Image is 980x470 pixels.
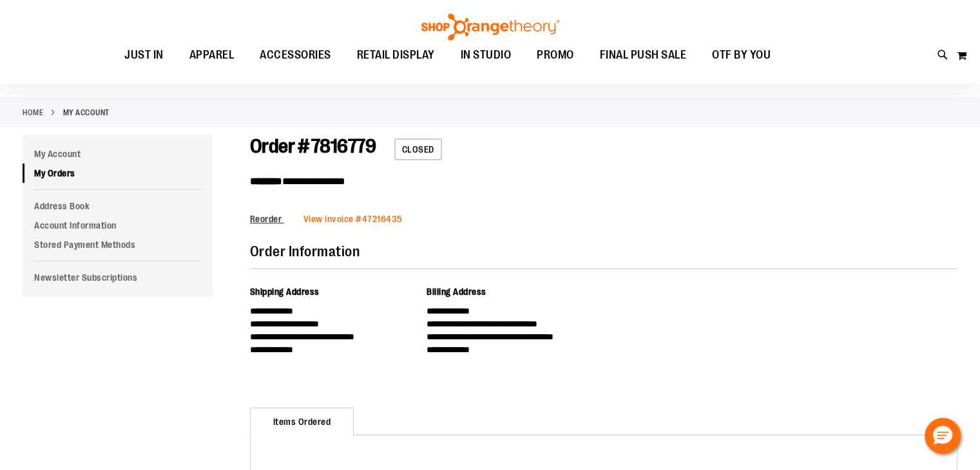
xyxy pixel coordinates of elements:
[23,144,213,164] a: My Account
[23,164,213,183] a: My Orders
[587,41,700,70] a: FINAL PUSH SALE
[250,214,282,224] span: Reorder
[925,418,961,454] button: Hello, have a question? Let’s chat.
[23,196,213,216] a: Address Book
[111,41,177,70] a: JUST IN
[712,41,771,70] span: OTF BY YOU
[23,268,213,287] a: Newsletter Subscriptions
[303,214,362,224] span: View invoice #
[250,243,360,259] span: Order Information
[303,214,403,224] a: View invoice #47216435
[177,41,247,70] a: APPAREL
[461,41,512,70] span: IN STUDIO
[357,41,435,70] span: RETAIL DISPLAY
[23,235,213,254] a: Stored Payment Methods
[250,287,320,297] span: Shipping Address
[699,41,783,70] a: OTF BY YOU
[427,287,486,297] span: Billing Address
[600,41,687,70] span: FINAL PUSH SALE
[394,138,442,160] span: Closed
[419,14,561,41] img: Shop Orangetheory
[247,41,344,70] a: ACCESSORIES
[250,408,354,436] strong: Items Ordered
[260,41,331,70] span: ACCESSORIES
[63,107,110,118] strong: My Account
[124,41,164,70] span: JUST IN
[250,214,284,224] a: Reorder
[448,41,524,70] a: IN STUDIO
[537,41,574,70] span: PROMO
[524,41,587,70] a: PROMO
[23,107,43,118] a: Home
[189,41,235,70] span: APPAREL
[344,41,448,70] a: RETAIL DISPLAY
[23,216,213,235] a: Account Information
[250,135,376,157] span: Order # 7816779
